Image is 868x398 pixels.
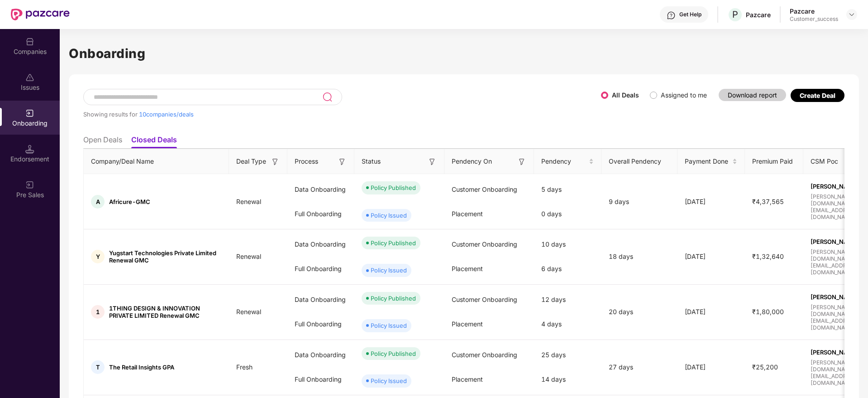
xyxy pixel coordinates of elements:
div: Y [91,250,105,263]
div: Policy Issued [371,376,407,385]
span: Placement [452,265,483,272]
div: [DATE] [677,307,745,317]
span: Pendency [541,156,587,166]
div: Pazcare [746,10,771,19]
span: 1THING DESIGN & INNOVATION PRIVATE LIMITED Renewal GMC [109,305,222,319]
div: 9 days [601,197,677,207]
div: 12 days [534,287,601,312]
h1: Onboarding [69,44,859,63]
span: Process [295,156,318,166]
div: 25 days [534,343,601,367]
div: Policy Issued [371,266,407,275]
th: Overall Pendency [601,149,677,174]
img: svg+xml;base64,PHN2ZyB3aWR0aD0iMTYiIGhlaWdodD0iMTYiIHZpZXdCb3g9IjAgMCAxNiAxNiIgZmlsbD0ibm9uZSIgeG... [517,157,526,166]
div: Full Onboarding [287,202,355,226]
th: Payment Done [677,149,745,174]
span: Customer Onboarding [452,240,517,248]
th: Premium Paid [745,149,803,174]
span: Customer Onboarding [452,351,517,359]
div: 18 days [601,252,677,262]
div: Policy Issued [371,211,407,220]
div: Data Onboarding [287,287,355,312]
div: Data Onboarding [287,232,355,257]
div: [DATE] [677,252,745,262]
span: Renewal [229,308,268,315]
div: Create Deal [800,92,835,99]
div: 14 days [534,367,601,392]
img: svg+xml;base64,PHN2ZyB3aWR0aD0iMTQuNSIgaGVpZ2h0PSIxNC41IiB2aWV3Qm94PSIwIDAgMTYgMTYiIGZpbGw9Im5vbm... [25,145,34,154]
div: Customer_success [790,15,838,23]
span: The Retail Insights GPA [109,364,174,371]
div: Full Onboarding [287,367,355,392]
div: T [91,360,105,374]
span: ₹4,37,565 [745,198,791,205]
div: 4 days [534,312,601,336]
div: 5 days [534,177,601,202]
span: Renewal [229,252,268,260]
img: svg+xml;base64,PHN2ZyBpZD0iRHJvcGRvd24tMzJ4MzIiIHhtbG5zPSJodHRwOi8vd3d3LnczLm9yZy8yMDAwL3N2ZyIgd2... [848,11,855,18]
img: svg+xml;base64,PHN2ZyB3aWR0aD0iMjAiIGhlaWdodD0iMjAiIHZpZXdCb3g9IjAgMCAyMCAyMCIgZmlsbD0ibm9uZSIgeG... [25,180,34,189]
div: Policy Issued [371,321,407,330]
div: Full Onboarding [287,257,355,281]
span: Deal Type [236,156,266,166]
span: Placement [452,210,483,218]
label: All Deals [612,91,639,99]
div: Showing results for [83,111,601,118]
div: 27 days [601,362,677,372]
th: Pendency [534,149,601,174]
span: P [732,9,738,20]
span: Pendency On [452,156,492,166]
div: 10 days [534,232,601,257]
span: Customer Onboarding [452,296,517,303]
span: Status [362,156,381,166]
span: Renewal [229,198,268,205]
li: Open Deals [83,135,122,148]
div: Policy Published [371,238,416,248]
span: Yugstart Technologies Private Limited Renewal GMC [109,249,222,264]
div: 0 days [534,202,601,226]
span: ₹25,200 [745,363,785,371]
div: 6 days [534,257,601,281]
span: ₹1,80,000 [745,308,791,315]
img: svg+xml;base64,PHN2ZyBpZD0iQ29tcGFuaWVzIiB4bWxucz0iaHR0cDovL3d3dy53My5vcmcvMjAwMC9zdmciIHdpZHRoPS... [25,37,34,46]
div: 1 [91,305,105,319]
div: Pazcare [790,7,838,15]
div: Full Onboarding [287,312,355,336]
div: A [91,195,105,209]
button: Download report [719,89,786,101]
span: 10 companies/deals [139,111,194,118]
div: Data Onboarding [287,343,355,367]
img: svg+xml;base64,PHN2ZyB3aWR0aD0iMTYiIGhlaWdodD0iMTYiIHZpZXdCb3g9IjAgMCAxNiAxNiIgZmlsbD0ibm9uZSIgeG... [338,157,347,166]
label: Assigned to me [661,91,707,99]
div: Policy Published [371,349,416,358]
img: New Pazcare Logo [11,9,70,20]
div: [DATE] [677,362,745,372]
span: Payment Done [685,156,730,166]
img: svg+xml;base64,PHN2ZyB3aWR0aD0iMTYiIGhlaWdodD0iMTYiIHZpZXdCb3g9IjAgMCAxNiAxNiIgZmlsbD0ibm9uZSIgeG... [271,157,280,166]
span: ₹1,32,640 [745,252,791,260]
span: Placement [452,320,483,328]
div: [DATE] [677,197,745,207]
img: svg+xml;base64,PHN2ZyB3aWR0aD0iMTYiIGhlaWdodD0iMTYiIHZpZXdCb3g9IjAgMCAxNiAxNiIgZmlsbD0ibm9uZSIgeG... [428,157,437,166]
img: svg+xml;base64,PHN2ZyB3aWR0aD0iMjAiIGhlaWdodD0iMjAiIHZpZXdCb3g9IjAgMCAyMCAyMCIgZmlsbD0ibm9uZSIgeG... [25,109,34,118]
span: CSM Poc [811,156,838,166]
div: Data Onboarding [287,177,355,202]
div: Get Help [679,11,701,18]
img: svg+xml;base64,PHN2ZyBpZD0iSXNzdWVzX2Rpc2FibGVkIiB4bWxucz0iaHR0cDovL3d3dy53My5vcmcvMjAwMC9zdmciIH... [25,73,34,82]
li: Closed Deals [131,135,177,148]
th: Company/Deal Name [84,149,229,174]
div: Policy Published [371,294,416,303]
img: svg+xml;base64,PHN2ZyBpZD0iSGVscC0zMngzMiIgeG1sbnM9Imh0dHA6Ly93d3cudzMub3JnLzIwMDAvc3ZnIiB3aWR0aD... [667,11,676,20]
img: svg+xml;base64,PHN2ZyB3aWR0aD0iMjQiIGhlaWdodD0iMjUiIHZpZXdCb3g9IjAgMCAyNCAyNSIgZmlsbD0ibm9uZSIgeG... [322,92,333,102]
div: Policy Published [371,183,416,192]
span: Fresh [229,363,260,371]
span: Customer Onboarding [452,185,517,193]
span: Placement [452,375,483,383]
div: 20 days [601,307,677,317]
span: Africure-GMC [109,198,150,205]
